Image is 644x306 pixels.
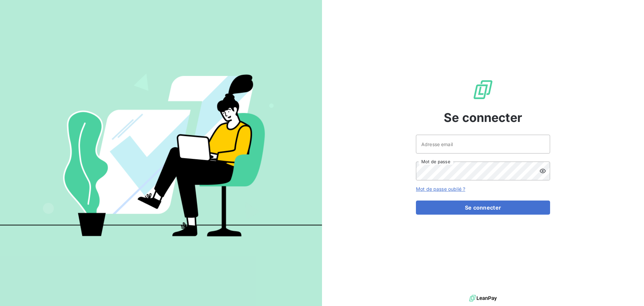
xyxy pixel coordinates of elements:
img: logo [469,293,497,303]
button: Se connecter [416,201,550,215]
a: Mot de passe oublié ? [416,186,465,192]
img: Logo LeanPay [472,79,494,100]
input: placeholder [416,135,550,154]
span: Se connecter [444,108,522,127]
